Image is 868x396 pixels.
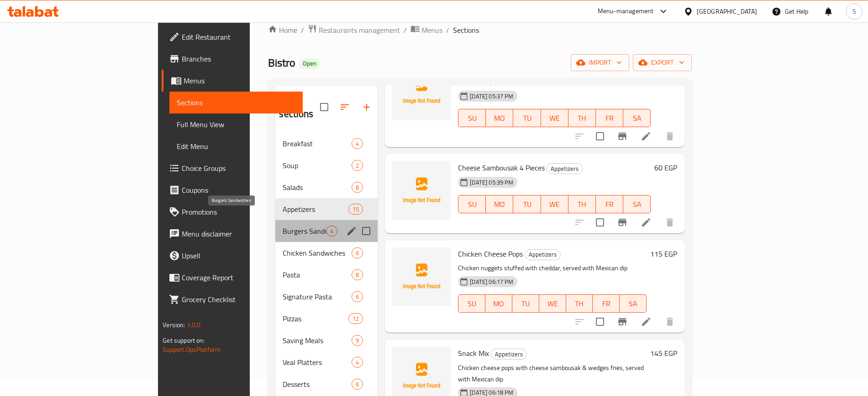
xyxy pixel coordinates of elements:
span: TH [570,297,589,310]
span: SU [462,112,482,125]
div: Saving Meals9 [275,329,378,351]
span: Snack Mix [458,346,489,360]
span: Appetizers [491,349,526,360]
span: S [852,6,856,16]
li: / [446,25,449,36]
div: items [352,357,363,368]
button: TU [513,195,541,213]
div: Appetizers [525,249,561,260]
button: Add section [356,96,378,118]
button: SA [623,109,651,127]
div: [GEOGRAPHIC_DATA] [697,6,757,16]
span: SA [627,198,647,211]
span: Appetizers [547,164,582,174]
span: Veal Platters [283,357,352,368]
div: items [352,182,363,193]
div: items [352,379,363,390]
span: MO [489,297,509,310]
span: 6 [352,380,363,389]
span: WE [543,297,563,310]
a: Restaurants management [308,24,400,36]
a: Branches [162,48,303,70]
div: Signature Pasta6 [275,286,378,308]
span: Select to update [590,312,610,331]
span: Chicken Sandwiches [283,247,352,258]
button: WE [539,294,566,313]
span: Cheese Sambousak 4 Pieces [458,161,545,175]
div: items [348,204,363,215]
span: Version: [163,319,185,331]
button: import [571,54,629,71]
span: 6 [352,249,363,257]
button: SU [458,109,486,127]
a: Edit menu item [641,131,652,142]
h6: 115 EGP [650,247,677,260]
span: 2 [352,161,363,170]
span: [DATE] 05:37 PM [466,92,517,101]
button: TU [513,109,541,127]
span: WE [545,112,565,125]
span: SA [623,297,643,310]
h6: 60 EGP [654,161,677,174]
span: Grocery Checklist [182,294,295,305]
button: TH [566,294,593,313]
span: TH [572,112,592,125]
span: 4 [352,358,363,367]
span: Saving Meals [283,335,352,346]
span: Soup [283,160,352,171]
span: Full Menu View [177,119,295,130]
nav: breadcrumb [268,24,692,36]
span: 9 [352,336,363,345]
span: FR [600,198,620,211]
a: Upsell [162,245,303,267]
button: TU [512,294,539,313]
span: [DATE] 05:39 PM [466,178,517,187]
a: Promotions [162,201,303,223]
button: MO [486,109,513,127]
div: Signature Pasta [283,291,352,302]
div: items [352,138,363,149]
span: Breakfast [283,138,352,149]
div: Open [299,58,320,69]
span: Menu disclaimer [182,228,295,239]
span: Coverage Report [182,272,295,283]
a: Edit Restaurant [162,26,303,48]
div: Breakfast4 [275,133,378,154]
a: Coupons [162,179,303,201]
span: Select to update [590,213,610,232]
span: Branches [182,53,295,64]
span: Menus [184,75,295,86]
span: Pasta [283,269,352,280]
span: 1.0.0 [186,319,200,331]
div: Appetizers [491,349,527,360]
button: Branch-specific-item [611,125,633,147]
div: items [326,226,337,237]
div: Chicken Sandwiches6 [275,242,378,264]
a: Full Menu View [169,113,303,135]
div: Salads8 [275,176,378,198]
button: SU [458,195,486,213]
span: Pizzas [283,313,348,324]
div: Pasta8 [275,264,378,286]
span: TH [572,198,592,211]
div: Soup2 [275,154,378,176]
img: Cheese Sambousak 4 Pieces [392,161,451,220]
div: Appetizers [283,204,348,215]
div: Appetizers15 [275,198,378,220]
button: TH [568,195,596,213]
span: Open [299,60,320,67]
span: Salads [283,182,352,193]
span: Chicken Cheese Pops [458,247,523,261]
button: delete [659,311,681,333]
a: Sections [169,92,303,113]
span: 8 [352,183,363,192]
span: Restaurants management [319,25,400,36]
a: Edit menu item [641,316,652,327]
span: Get support on: [163,334,205,346]
a: Menu disclaimer [162,223,303,245]
span: FR [596,297,616,310]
